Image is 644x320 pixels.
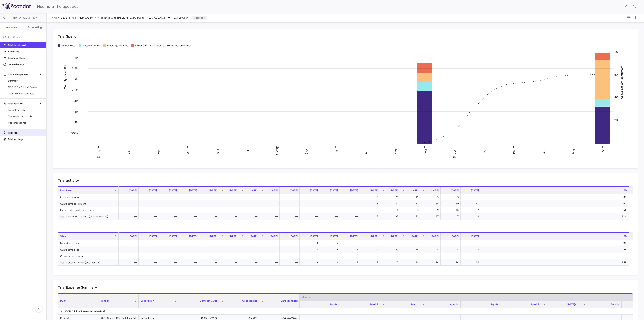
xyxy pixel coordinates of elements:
div: 3 [424,194,439,200]
text: Oct [364,149,368,154]
div: 61 [464,200,479,207]
div: — [122,240,137,246]
span: [DATE] [290,235,298,238]
h6: Forecasting [28,26,42,29]
div: New sites in month [58,240,119,246]
tspan: 3.5M [72,67,78,70]
div: Actual enrollment [171,44,193,47]
div: 9 [323,259,338,266]
div: — [444,240,459,246]
div: 159 [484,259,627,266]
div: — [183,200,197,207]
span: CRO ICON Clinical Research Limited [8,85,43,89]
div: — [303,194,318,200]
div: — [283,213,298,220]
div: 8 [404,207,418,213]
div: — [122,259,137,266]
span: [DATE] [471,235,479,238]
div: Direct Fees [62,44,75,47]
div: 26 [384,194,398,200]
div: — [283,246,298,253]
div: — [223,194,237,200]
text: Feb [483,149,486,154]
span: NMRA-323511-104 [13,16,38,19]
div: — [203,207,217,213]
tspan: 1M [75,121,78,124]
text: Feb [127,149,131,154]
span: [DATE] [229,235,237,238]
text: Jan [98,149,101,154]
div: 61 [484,200,627,207]
tspan: 60 [614,73,618,76]
div: 33 [384,213,398,220]
div: — [263,259,278,266]
span: Map procedures [8,121,43,125]
div: 18 [404,194,418,200]
span: [DATE] [169,235,177,238]
span: [DATE] [149,235,157,238]
text: 24 [97,156,100,159]
div: 60 [444,200,459,207]
div: — [162,200,177,207]
h6: Accruals [6,26,17,29]
div: 6 [323,240,338,246]
div: — [142,213,157,220]
div: 3 [303,259,318,266]
span: [DATE] [310,235,318,238]
div: — [122,207,137,213]
div: 5 [344,240,358,246]
text: Aug [305,149,309,154]
p: Journal entry [8,63,43,66]
span: PO # [60,299,66,302]
div: 15 [444,207,459,213]
div: — [243,194,257,200]
div: — [183,213,197,220]
span: [DATE] [270,189,278,192]
span: NMRA-323511-104 [52,16,76,19]
div: — [162,194,177,200]
h6: Trial Expense Summary [58,285,97,290]
span: % recognized [242,299,257,302]
div: 14 [344,259,358,266]
text: Nov [394,149,397,154]
p: Analytics [8,50,43,53]
div: — [223,246,237,253]
div: — [263,200,278,207]
div: — [323,200,338,207]
span: [DATE] [431,235,439,238]
div: — [183,240,197,246]
tspan: 2M [74,99,78,103]
div: 2 [464,207,479,213]
div: 20 [384,246,398,253]
text: Jun [602,149,605,154]
span: [DATE] [209,235,217,238]
span: [DATE] [350,189,358,192]
span: Site & lab cost matrix [8,115,43,118]
div: — [283,259,298,266]
span: [DATE] [471,189,479,192]
div: — [344,200,358,207]
div: Cumulative enrollment [58,200,119,207]
div: 52 [404,200,418,207]
div: — [203,200,217,207]
div: — [162,207,177,213]
span: Vendor [100,299,109,302]
span: Aug-24 [611,303,620,306]
span: Summary [8,79,43,83]
tspan: 40 [614,96,618,99]
span: [DATE] [129,189,137,192]
div: — [203,240,217,246]
p: Read-only [192,16,207,20]
span: [DATE] [270,235,278,238]
span: Months [302,296,310,299]
span: Description [141,299,154,302]
div: — [303,253,318,259]
span: [DATE] [411,189,418,192]
div: — [263,207,278,213]
div: — [303,200,318,207]
div: 24 [424,259,439,266]
img: logo-full-SnFGN8VE.png [2,3,31,9]
tspan: Monthly spend ($) [63,65,67,89]
span: LTD [623,235,627,238]
div: — [263,246,278,253]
